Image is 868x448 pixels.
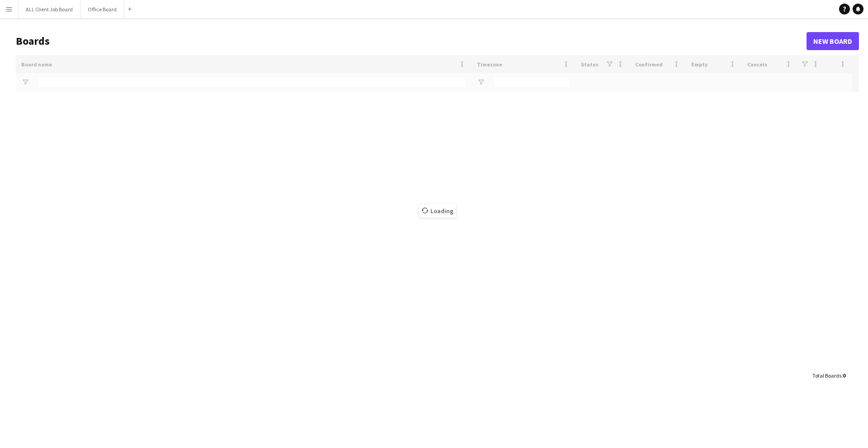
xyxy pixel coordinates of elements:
[812,372,841,379] span: Total Boards
[16,34,807,48] h1: Boards
[80,0,124,18] button: Office Board
[843,372,845,379] span: 0
[807,32,859,50] a: New Board
[419,204,456,218] span: Loading
[812,367,845,384] div: :
[19,0,80,18] button: ALL Client Job Board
